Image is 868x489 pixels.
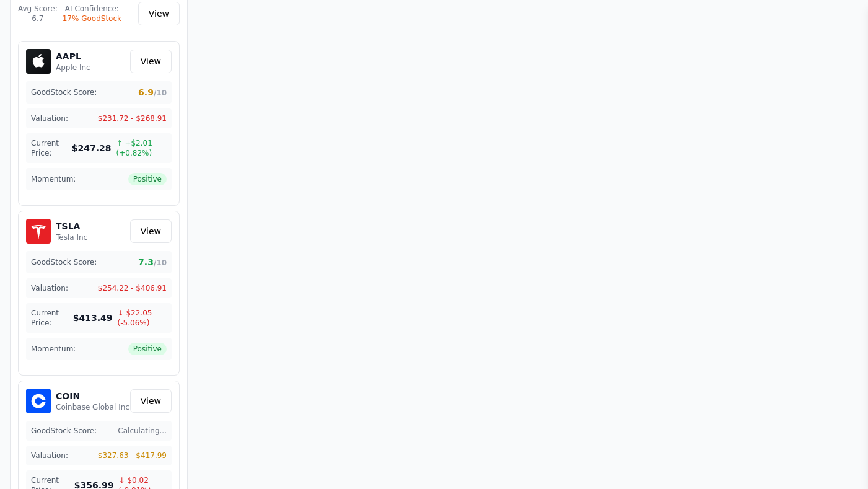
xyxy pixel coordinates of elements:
span: $413.49 [73,312,113,324]
span: ↓ $22.05 (-5.06%) [118,308,167,328]
span: GoodStock Score: [31,257,97,267]
span: Positive [128,343,167,355]
span: /10 [154,258,167,267]
a: View [130,50,172,73]
span: $231.72 - $268.91 [98,113,167,123]
span: /10 [154,89,167,97]
span: 7.3 [138,256,167,268]
a: View [130,219,172,243]
span: ↑ +$2.01 (+0.82%) [116,138,167,158]
h5: TSLA [56,220,87,232]
img: AAPL [26,49,51,74]
div: Avg Score: [18,4,58,14]
span: Valuation: [31,451,68,460]
h5: COIN [56,390,129,402]
span: GoodStock Score: [31,426,97,436]
span: 6.9 [138,86,167,99]
span: $247.28 [72,142,112,154]
img: COIN [26,389,51,413]
span: GoodStock Score: [31,87,97,97]
span: Positive [128,173,167,185]
span: Current Price: [31,138,72,158]
span: Current Price: [31,308,73,328]
div: 6.7 [18,14,58,24]
span: Momentum: [31,174,76,184]
span: Valuation: [31,283,68,293]
span: Momentum: [31,344,76,354]
p: Tesla Inc [56,232,87,242]
a: View [130,389,172,413]
img: TSLA [26,219,51,244]
span: Valuation: [31,113,68,123]
span: $254.22 - $406.91 [98,283,167,293]
div: AI Confidence: [63,4,121,14]
a: View [138,2,180,25]
h5: AAPL [56,50,90,63]
p: Apple Inc [56,63,90,73]
p: Coinbase Global Inc [56,402,129,412]
span: Calculating... [118,426,167,436]
div: 17% GoodStock [63,14,121,24]
span: $327.63 - $417.99 [98,451,167,460]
